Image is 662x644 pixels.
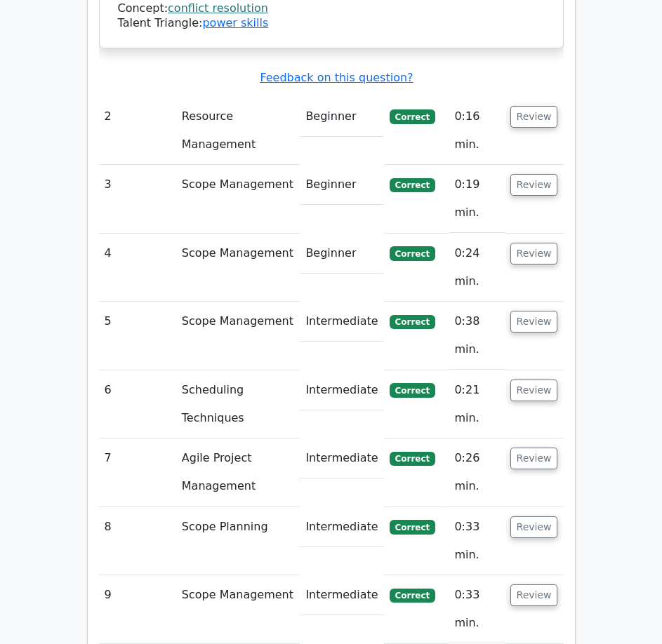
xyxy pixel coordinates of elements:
[510,106,558,128] button: Review
[449,575,504,643] td: 0:33 min.
[300,507,383,547] td: Intermediate
[300,438,383,478] td: Intermediate
[99,575,176,643] td: 9
[176,575,300,643] td: Scope Management
[449,302,504,370] td: 0:38 min.
[202,16,268,29] a: power skills
[390,520,435,534] span: Correct
[176,438,300,507] td: Agile Project Management
[176,234,300,302] td: Scope Management
[99,438,176,507] td: 7
[300,575,383,615] td: Intermediate
[99,370,176,438] td: 6
[99,507,176,575] td: 8
[510,311,558,333] button: Review
[510,448,558,469] button: Review
[390,589,435,603] span: Correct
[176,302,300,370] td: Scope Management
[300,370,383,410] td: Intermediate
[300,97,383,137] td: Beginner
[510,584,558,606] button: Review
[449,507,504,575] td: 0:33 min.
[390,246,435,260] span: Correct
[300,234,383,274] td: Beginner
[99,165,176,233] td: 3
[510,516,558,538] button: Review
[300,302,383,342] td: Intermediate
[176,97,300,165] td: Resource Management
[176,165,300,233] td: Scope Management
[390,452,435,466] span: Correct
[449,234,504,302] td: 0:24 min.
[118,1,545,16] div: Concept:
[390,383,435,397] span: Correct
[390,315,435,329] span: Correct
[510,243,558,264] button: Review
[176,507,300,575] td: Scope Planning
[449,370,504,438] td: 0:21 min.
[99,234,176,302] td: 4
[510,380,558,401] button: Review
[449,165,504,233] td: 0:19 min.
[390,109,435,123] span: Correct
[449,438,504,507] td: 0:26 min.
[390,178,435,192] span: Correct
[260,71,413,84] a: Feedback on this question?
[99,97,176,165] td: 2
[168,1,268,15] a: conflict resolution
[300,165,383,205] td: Beginner
[99,302,176,370] td: 5
[176,370,300,438] td: Scheduling Techniques
[449,97,504,165] td: 0:16 min.
[510,174,558,196] button: Review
